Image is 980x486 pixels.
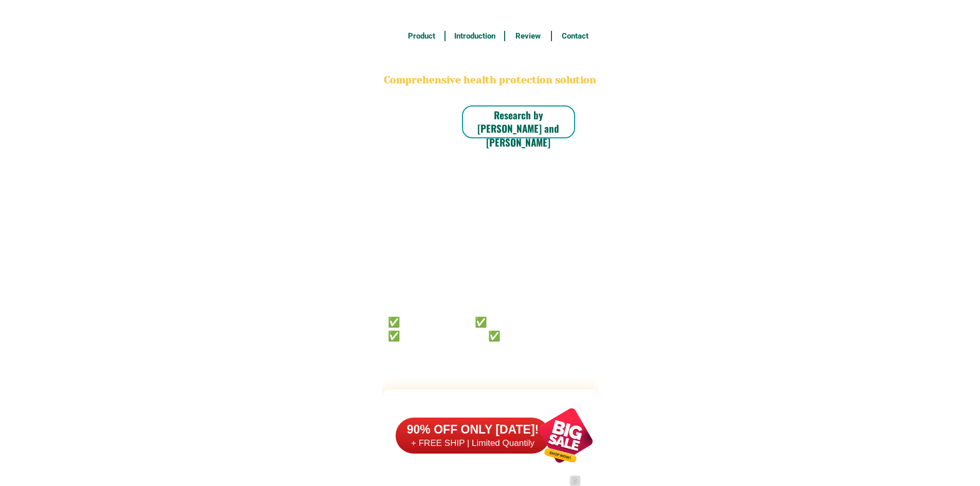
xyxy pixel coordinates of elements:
[388,314,564,341] h6: ✅ 𝙰𝚗𝚝𝚒 𝙲𝚊𝚗𝚌𝚎𝚛 ✅ 𝙰𝚗𝚝𝚒 𝚂𝚝𝚛𝚘𝚔𝚎 ✅ 𝙰𝚗𝚝𝚒 𝙳𝚒𝚊𝚋𝚎𝚝𝚒𝚌 ✅ 𝙳𝚒𝚊𝚋𝚎𝚝𝚎𝚜
[382,6,598,21] h3: FREE SHIPPING NATIONWIDE
[382,73,598,88] h2: Comprehensive health protection solution
[462,108,575,149] h6: Research by [PERSON_NAME] and [PERSON_NAME]
[558,30,593,42] h6: Contact
[451,30,498,42] h6: Introduction
[396,438,550,449] h6: + FREE SHIP | Limited Quantily
[396,422,550,438] h6: 90% OFF ONLY [DATE]!
[404,30,439,42] h6: Product
[570,476,580,486] img: navigation
[382,398,598,425] h2: FAKE VS ORIGINAL
[511,30,546,42] h6: Review
[382,49,598,74] h2: BONA VITA COFFEE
